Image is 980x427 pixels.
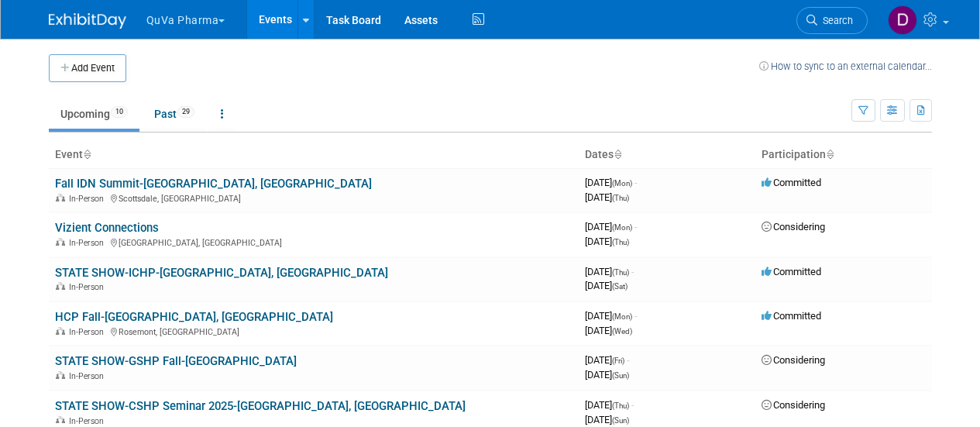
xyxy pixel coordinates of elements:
[56,238,65,246] img: In-Person Event
[627,354,629,366] span: -
[585,280,628,291] span: [DATE]
[69,194,108,204] span: In-Person
[762,399,825,411] span: Considering
[585,325,632,336] span: [DATE]
[585,354,629,366] span: [DATE]
[762,354,825,366] span: Considering
[585,399,634,411] span: [DATE]
[585,221,637,232] span: [DATE]
[69,371,108,381] span: In-Person
[49,99,139,129] a: Upcoming10
[817,15,853,26] span: Search
[56,371,65,379] img: In-Person Event
[56,327,65,335] img: In-Person Event
[585,310,637,322] span: [DATE]
[56,194,65,201] img: In-Person Event
[585,414,629,425] span: [DATE]
[585,369,629,381] span: [DATE]
[111,106,128,118] span: 10
[612,401,629,410] span: (Thu)
[755,142,932,168] th: Participation
[612,327,632,336] span: (Wed)
[585,236,629,247] span: [DATE]
[612,416,629,425] span: (Sun)
[762,310,821,322] span: Committed
[612,312,632,321] span: (Mon)
[49,13,126,29] img: ExhibitDay
[612,194,629,202] span: (Thu)
[612,238,629,246] span: (Thu)
[796,7,868,34] a: Search
[762,266,821,277] span: Committed
[69,238,108,248] span: In-Person
[612,371,629,380] span: (Sun)
[631,266,634,277] span: -
[612,268,629,277] span: (Thu)
[826,148,834,160] a: Sort by Participation Type
[55,354,297,368] a: STATE SHOW-GSHP Fall-[GEOGRAPHIC_DATA]
[585,191,629,203] span: [DATE]
[762,177,821,188] span: Committed
[49,142,579,168] th: Event
[69,327,108,337] span: In-Person
[762,221,825,232] span: Considering
[56,282,65,290] img: In-Person Event
[55,177,372,191] a: Fall IDN Summit-[GEOGRAPHIC_DATA], [GEOGRAPHIC_DATA]
[759,60,932,72] a: How to sync to an external calendar...
[612,179,632,188] span: (Mon)
[585,177,637,188] span: [DATE]
[579,142,755,168] th: Dates
[55,310,333,324] a: HCP Fall-[GEOGRAPHIC_DATA], [GEOGRAPHIC_DATA]
[888,5,917,35] img: Danielle Mitchell
[55,266,388,280] a: STATE SHOW-ICHP-[GEOGRAPHIC_DATA], [GEOGRAPHIC_DATA]
[49,54,126,82] button: Add Event
[634,221,637,232] span: -
[55,236,573,248] div: [GEOGRAPHIC_DATA], [GEOGRAPHIC_DATA]
[634,310,637,322] span: -
[69,416,108,426] span: In-Person
[55,191,573,204] div: Scottsdale, [GEOGRAPHIC_DATA]
[177,106,194,118] span: 29
[55,399,466,413] a: STATE SHOW-CSHP Seminar 2025-[GEOGRAPHIC_DATA], [GEOGRAPHIC_DATA]
[69,282,108,292] span: In-Person
[612,356,624,365] span: (Fri)
[143,99,206,129] a: Past29
[612,282,628,291] span: (Sat)
[55,221,159,235] a: Vizient Connections
[83,148,91,160] a: Sort by Event Name
[614,148,621,160] a: Sort by Start Date
[585,266,634,277] span: [DATE]
[612,223,632,232] span: (Mon)
[634,177,637,188] span: -
[631,399,634,411] span: -
[56,416,65,424] img: In-Person Event
[55,325,573,337] div: Rosemont, [GEOGRAPHIC_DATA]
